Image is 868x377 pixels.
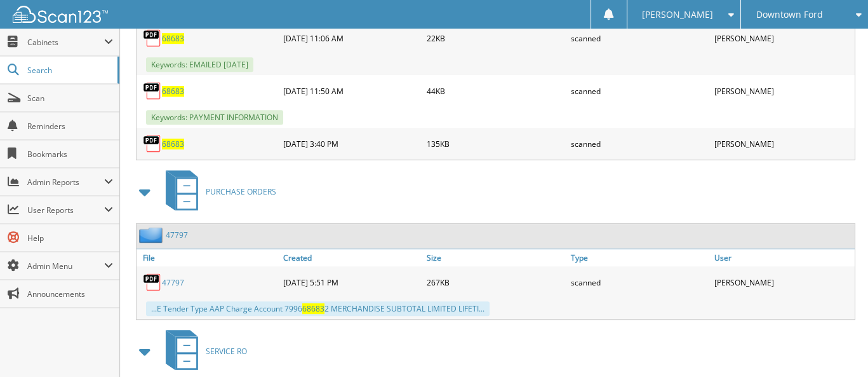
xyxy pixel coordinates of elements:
span: 68683 [302,303,324,314]
a: 68683 [162,139,184,149]
a: Size [424,249,567,266]
a: 68683 [162,86,184,97]
span: Announcements [27,289,113,299]
div: [DATE] 5:51 PM [280,270,424,295]
span: Help [27,233,113,243]
div: 135KB [424,131,567,156]
a: File [137,249,280,266]
img: PDF.png [143,29,162,48]
span: PURCHASE ORDERS [206,186,276,197]
div: scanned [568,270,711,295]
span: Downtown Ford [756,11,823,18]
div: [PERSON_NAME] [711,131,855,156]
span: Bookmarks [27,149,113,160]
a: 47797 [162,277,184,288]
a: Type [568,249,711,266]
div: scanned [568,78,711,104]
div: [PERSON_NAME] [711,25,855,51]
a: 47797 [166,230,188,240]
span: Keywords: EMAILED [DATE] [146,57,253,72]
span: Cabinets [27,37,104,48]
div: ...E Tender Type AAP Charge Account 7996 2 MERCHANDISE SUBTOTAL LIMITED LIFETI... [146,301,490,316]
span: Admin Reports [27,177,104,188]
a: 68683 [162,33,184,44]
img: scan123-logo-white.svg [13,6,108,23]
span: Reminders [27,121,113,132]
div: scanned [568,25,711,51]
img: PDF.png [143,134,162,153]
div: 22KB [424,25,567,51]
span: User Reports [27,205,104,216]
a: PURCHASE ORDERS [158,167,276,217]
span: Scan [27,93,113,104]
span: [PERSON_NAME] [642,11,713,18]
div: scanned [568,131,711,156]
span: SERVICE RO [206,346,247,357]
a: Created [280,249,424,266]
div: [PERSON_NAME] [711,78,855,104]
a: User [711,249,855,266]
span: Search [27,65,111,76]
div: [DATE] 11:50 AM [280,78,424,104]
img: folder2.png [139,227,166,243]
div: [DATE] 3:40 PM [280,131,424,156]
div: 44KB [424,78,567,104]
img: PDF.png [143,81,162,100]
div: [PERSON_NAME] [711,270,855,295]
img: PDF.png [143,273,162,292]
span: Keywords: PAYMENT INFORMATION [146,110,283,125]
span: Admin Menu [27,261,104,271]
a: SERVICE RO [158,326,247,376]
div: 267KB [424,270,567,295]
iframe: Chat Widget [805,316,868,377]
div: [DATE] 11:06 AM [280,25,424,51]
